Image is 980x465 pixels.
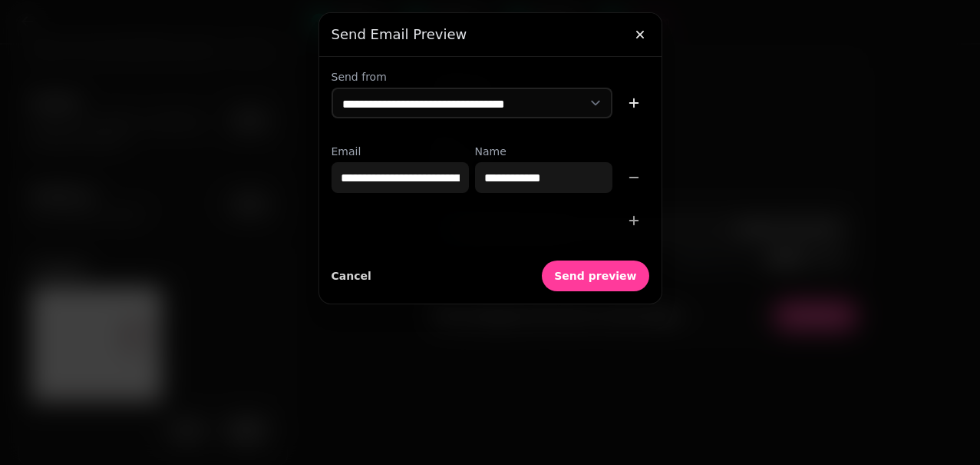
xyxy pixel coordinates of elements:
label: Email [332,144,469,159]
span: Cancel [332,271,371,281]
label: Send from [332,69,649,85]
h3: Send email preview [332,25,649,44]
label: Name [475,144,612,159]
button: Send preview [542,261,648,291]
span: Send preview [554,271,636,281]
button: Cancel [332,261,371,291]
